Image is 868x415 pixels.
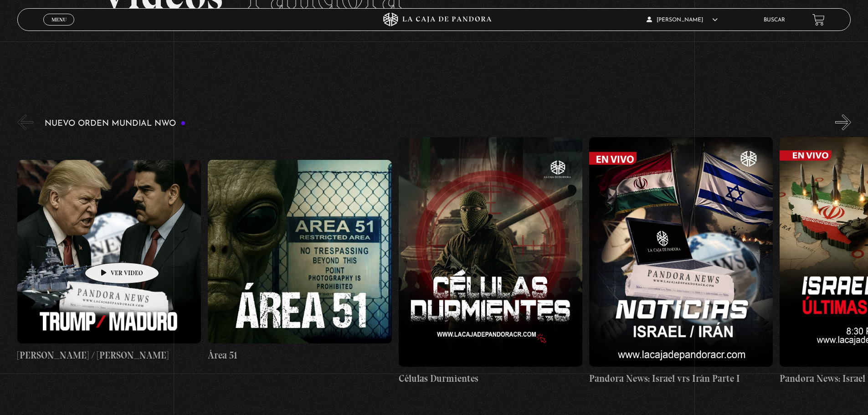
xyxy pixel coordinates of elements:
[589,137,773,386] a: Pandora News: Israel vrs Irán Parte I
[647,17,718,23] span: [PERSON_NAME]
[17,137,201,386] a: [PERSON_NAME] / [PERSON_NAME]
[17,348,201,363] h4: [PERSON_NAME] / [PERSON_NAME]
[208,348,391,363] h4: Área 51
[45,119,186,128] h3: Nuevo Orden Mundial NWO
[812,14,825,26] a: View your shopping cart
[17,114,33,130] button: Previous
[589,371,773,386] h4: Pandora News: Israel vrs Irán Parte I
[835,114,851,130] button: Next
[399,137,582,386] a: Células Durmientes
[208,137,391,386] a: Área 51
[51,17,67,22] span: Menu
[764,17,785,23] a: Buscar
[48,25,70,31] span: Cerrar
[399,371,582,386] h4: Células Durmientes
